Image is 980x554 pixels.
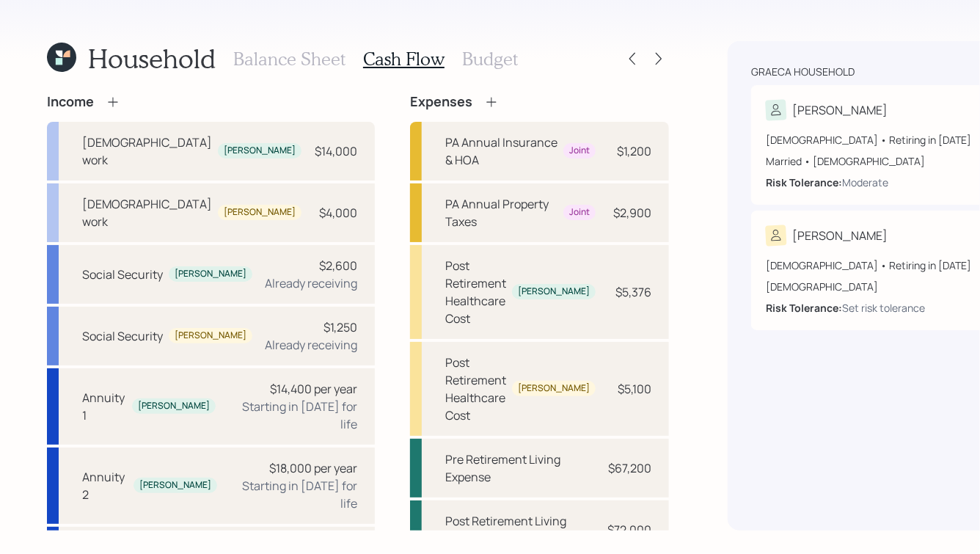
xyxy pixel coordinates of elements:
[175,268,246,280] div: [PERSON_NAME]
[175,329,246,342] div: [PERSON_NAME]
[751,65,855,79] div: Graeca household
[315,142,357,160] div: $14,000
[518,285,590,298] div: [PERSON_NAME]
[270,380,357,398] div: $14,400 per year
[138,400,210,412] div: [PERSON_NAME]
[792,227,888,244] div: [PERSON_NAME]
[518,382,590,395] div: [PERSON_NAME]
[363,48,445,70] h3: Cash Flow
[445,257,506,327] div: Post Retirement Healthcare Cost
[569,206,590,219] div: Joint
[569,145,590,157] div: Joint
[82,134,212,169] div: [DEMOGRAPHIC_DATA] work
[607,521,651,539] div: $72,000
[792,101,888,119] div: [PERSON_NAME]
[618,380,651,398] div: $5,100
[323,318,357,336] div: $1,250
[227,398,357,433] div: Starting in [DATE] for life
[82,389,126,424] div: Annuity 1
[229,477,357,512] div: Starting in [DATE] for life
[766,175,842,189] b: Risk Tolerance:
[139,479,211,492] div: [PERSON_NAME]
[617,142,651,160] div: $1,200
[445,512,596,547] div: Post Retirement Living Expense
[445,195,557,230] div: PA Annual Property Taxes
[410,94,472,110] h4: Expenses
[608,459,651,477] div: $67,200
[224,145,296,157] div: [PERSON_NAME]
[445,354,506,424] div: Post Retirement Healthcare Cost
[445,451,596,486] div: Pre Retirement Living Expense
[233,48,345,70] h3: Balance Sheet
[842,175,888,190] div: Moderate
[265,274,357,292] div: Already receiving
[269,459,357,477] div: $18,000 per year
[82,468,128,503] div: Annuity 2
[82,195,212,230] div: [DEMOGRAPHIC_DATA] work
[319,204,357,222] div: $4,000
[82,266,163,283] div: Social Security
[766,301,842,315] b: Risk Tolerance:
[842,300,925,316] div: Set risk tolerance
[462,48,518,70] h3: Budget
[615,283,651,301] div: $5,376
[613,204,651,222] div: $2,900
[47,94,94,110] h4: Income
[224,206,296,219] div: [PERSON_NAME]
[88,43,216,74] h1: Household
[319,257,357,274] div: $2,600
[82,327,163,345] div: Social Security
[265,336,357,354] div: Already receiving
[445,134,557,169] div: PA Annual Insurance & HOA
